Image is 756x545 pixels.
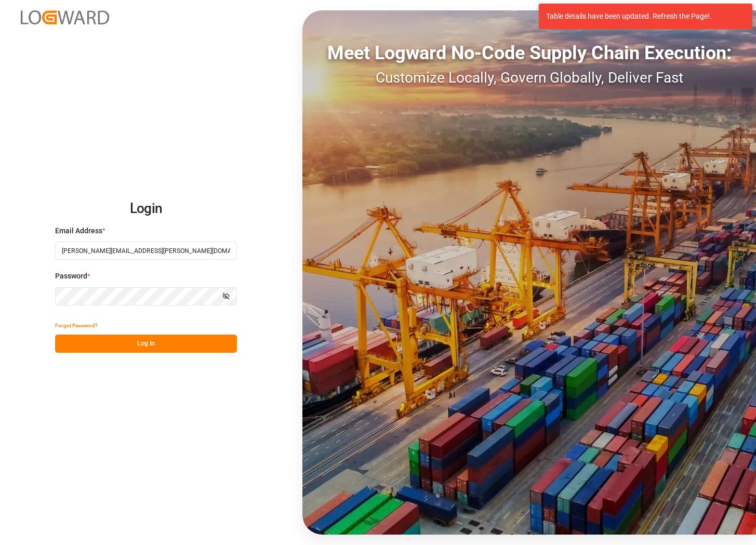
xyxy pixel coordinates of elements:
[302,67,756,89] div: Customize Locally, Govern Globally, Deliver Fast
[21,10,109,24] img: Logward_new_orange.png
[55,335,237,353] button: Log In
[55,271,87,282] span: Password
[546,11,737,22] div: Table details have been updated. Refresh the Page!.
[55,242,237,260] input: Enter your email
[55,192,237,225] h2: Login
[55,225,102,236] span: Email Address
[302,39,756,67] div: Meet Logward No-Code Supply Chain Execution:
[55,316,98,335] button: Forgot Password?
